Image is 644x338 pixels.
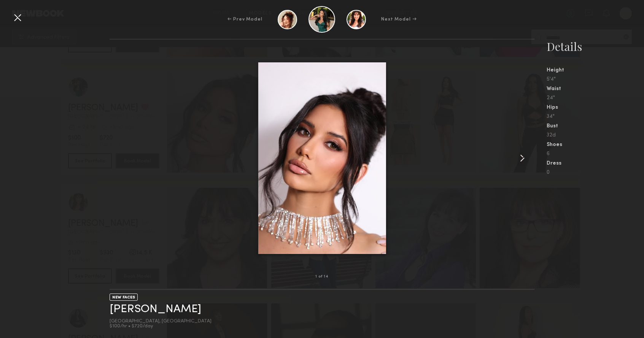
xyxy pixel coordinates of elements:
[315,275,328,279] div: 1 of 14
[110,303,201,315] a: [PERSON_NAME]
[547,151,644,157] div: 6
[547,161,644,166] div: Dress
[547,133,644,138] div: 32d
[110,294,138,301] div: NEW FACES
[547,124,644,129] div: Bust
[110,324,211,329] div: $100/hr • $720/day
[547,86,644,92] div: Waist
[547,68,644,73] div: Height
[547,105,644,110] div: Hips
[547,39,644,54] div: Details
[547,170,644,175] div: 0
[547,114,644,119] div: 34"
[547,142,644,148] div: Shoes
[110,319,211,324] div: [GEOGRAPHIC_DATA], [GEOGRAPHIC_DATA]
[381,16,417,23] div: Next Model →
[547,77,644,82] div: 5'4"
[547,95,644,101] div: 24"
[227,16,262,23] div: ← Prev Model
